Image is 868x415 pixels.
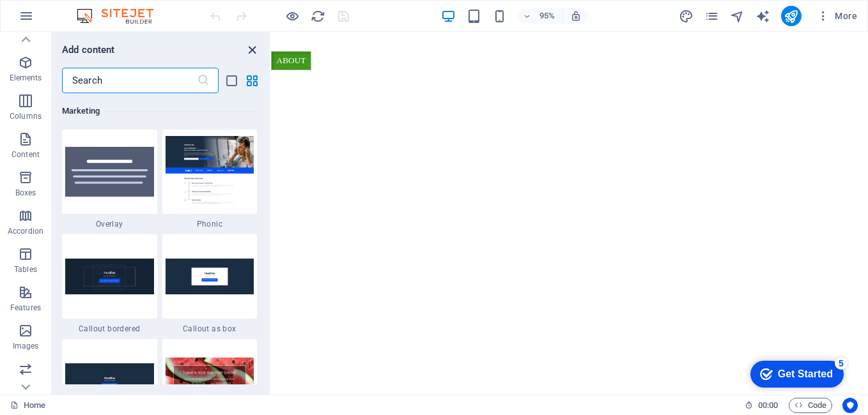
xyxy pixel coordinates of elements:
[817,10,857,22] span: More
[38,14,93,26] div: Get Started
[781,6,802,26] button: publish
[311,9,325,24] i: Reload page
[14,264,37,275] p: Tables
[244,42,260,57] button: close panel
[62,68,197,93] input: Search
[730,9,745,24] i: Navigator
[166,358,254,405] img: Screenshot_2019-10-25SitejetTemplate-BlankRedesign-Berlin3.png
[10,398,45,413] a: Click to cancel selection. Double-click to open Pages
[62,219,157,229] span: Overlay
[758,398,778,413] span: 00 00
[812,6,862,26] button: More
[8,226,43,236] p: Accordion
[244,73,260,88] button: grid-view
[756,8,771,24] button: text_generator
[162,130,258,229] div: Phonic
[15,188,36,198] p: Boxes
[62,103,257,119] h6: Marketing
[756,9,770,24] i: AI Writer
[842,398,858,413] button: Usercentrics
[162,234,258,334] div: Callout as box
[13,341,39,351] p: Images
[570,10,582,22] i: On resize automatically adjust zoom level to fit chosen device.
[224,73,239,88] button: list-view
[12,149,40,160] p: Content
[74,8,169,24] img: Editor Logo
[730,8,745,24] button: navigator
[789,398,832,413] button: Code
[10,303,41,313] p: Features
[784,9,798,24] i: Publish
[537,8,557,24] h6: 95%
[704,9,719,24] i: Pages (Ctrl+Alt+S)
[794,398,826,413] span: Code
[166,259,254,294] img: callout-box_v2.png
[65,259,154,294] img: callout-border.png
[62,42,115,57] h6: Add content
[310,8,325,24] button: reload
[10,6,104,33] div: Get Started 5 items remaining, 0% complete
[162,219,258,229] span: Phonic
[162,324,258,334] span: Callout as box
[95,3,107,15] div: 5
[62,130,157,229] div: Overlay
[679,8,694,24] button: design
[10,73,42,83] p: Elements
[518,8,563,24] button: 95%
[166,136,254,207] img: Screenshot_2019-06-19SitejetTemplate-BlankRedesign-Berlin7.png
[767,400,769,410] span: :
[10,111,42,121] p: Columns
[65,363,154,398] img: callout.png
[745,398,779,413] h6: Session time
[704,8,720,24] button: pages
[62,324,157,334] span: Callout bordered
[65,147,154,197] img: overlay-default.svg
[62,234,157,334] div: Callout bordered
